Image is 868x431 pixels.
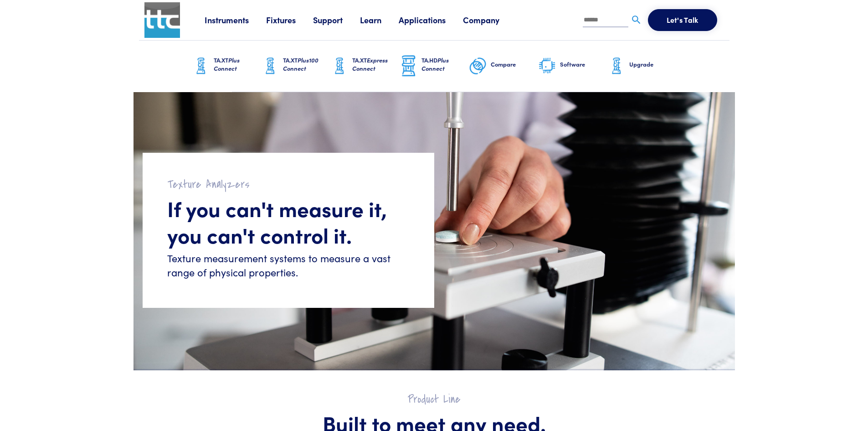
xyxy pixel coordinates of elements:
[161,392,708,406] h2: Product Line
[538,57,556,76] img: software-graphic.png
[629,60,677,68] h6: Upgrade
[421,56,449,73] span: Plus Connect
[266,14,313,26] a: Fixtures
[400,54,418,78] img: ta-hd-graphic.png
[192,41,261,92] a: TA.XTPlus Connect
[469,55,487,78] img: compare-graphic.png
[399,14,463,26] a: Applications
[352,56,388,73] span: Express Connect
[261,41,330,92] a: TA.XTPlus100 Connect
[560,60,607,68] h6: Software
[283,56,318,73] span: Plus100 Connect
[607,55,626,78] img: ta-xt-graphic.png
[607,41,677,92] a: Upgrade
[214,56,261,73] h6: TA.XT
[421,56,469,73] h6: TA.HD
[283,56,330,73] h6: TA.XT
[205,14,266,26] a: Instruments
[648,9,717,31] button: Let's Talk
[469,41,538,92] a: Compare
[192,55,210,78] img: ta-xt-graphic.png
[261,55,279,78] img: ta-xt-graphic.png
[214,56,240,73] span: Plus Connect
[330,41,400,92] a: TA.XTExpress Connect
[491,60,538,68] h6: Compare
[463,14,517,26] a: Company
[167,195,410,248] h1: If you can't measure it, you can't control it.
[538,41,607,92] a: Software
[167,251,410,280] h6: Texture measurement systems to measure a vast range of physical properties.
[167,177,410,192] h2: Texture Analyzers
[352,56,400,73] h6: TA.XT
[400,41,469,92] a: TA.HDPlus Connect
[313,14,360,26] a: Support
[360,14,399,26] a: Learn
[144,2,180,38] img: ttc_logo_1x1_v1.0.png
[330,55,349,78] img: ta-xt-graphic.png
